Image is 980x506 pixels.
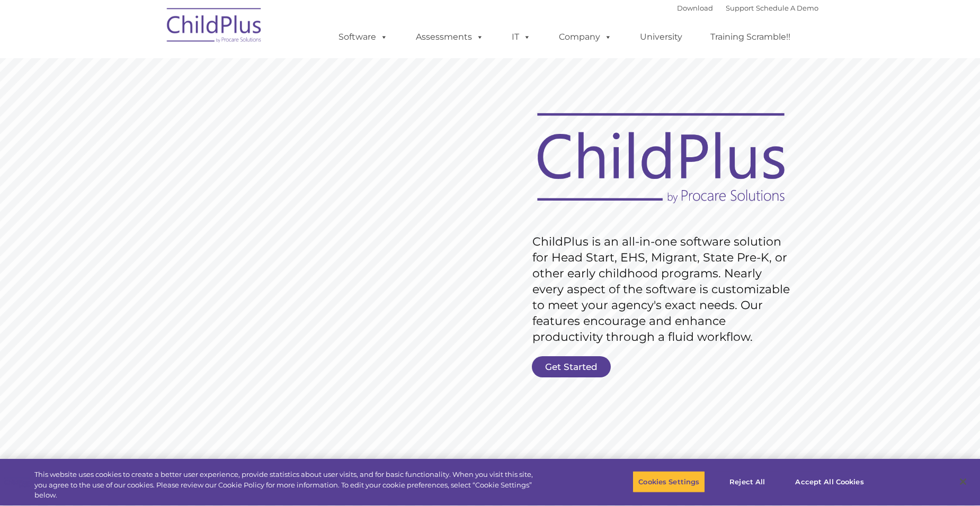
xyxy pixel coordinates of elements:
[328,26,398,48] a: Software
[532,356,611,377] a: Get Started
[34,469,539,501] div: This website uses cookies to create a better user experience, provide statistics about user visit...
[789,471,869,493] button: Accept All Cookies
[677,4,713,12] a: Download
[951,470,975,493] button: Close
[548,26,622,48] a: Company
[629,26,693,48] a: University
[714,471,780,493] button: Reject All
[532,234,795,345] rs-layer: ChildPlus is an all-in-one software solution for Head Start, EHS, Migrant, State Pre-K, or other ...
[405,26,494,48] a: Assessments
[700,26,801,48] a: Training Scramble!!
[756,4,818,12] a: Schedule A Demo
[726,4,754,12] a: Support
[162,1,268,53] img: ChildPlus by Procare Solutions
[677,4,818,12] font: |
[632,471,705,493] button: Cookies Settings
[501,26,541,48] a: IT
